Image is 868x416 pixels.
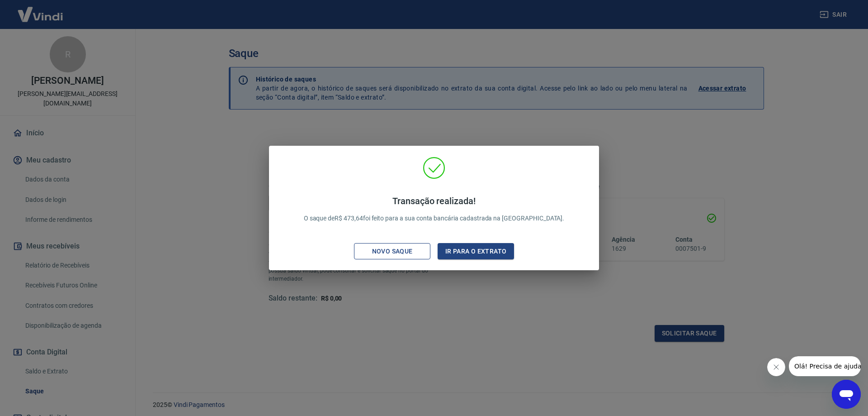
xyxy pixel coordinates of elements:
[767,358,785,376] iframe: Fechar mensagem
[304,196,565,223] p: O saque de R$ 473,64 foi feito para a sua conta bancária cadastrada na [GEOGRAPHIC_DATA].
[832,380,861,409] iframe: Botão para abrir a janela de mensagens
[789,356,861,376] iframe: Mensagem da empresa
[438,243,514,260] button: Ir para o extrato
[304,196,565,206] h4: Transação realizada!
[361,246,424,257] div: Novo saque
[5,6,76,14] span: Olá! Precisa de ajuda?
[354,243,430,260] button: Novo saque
